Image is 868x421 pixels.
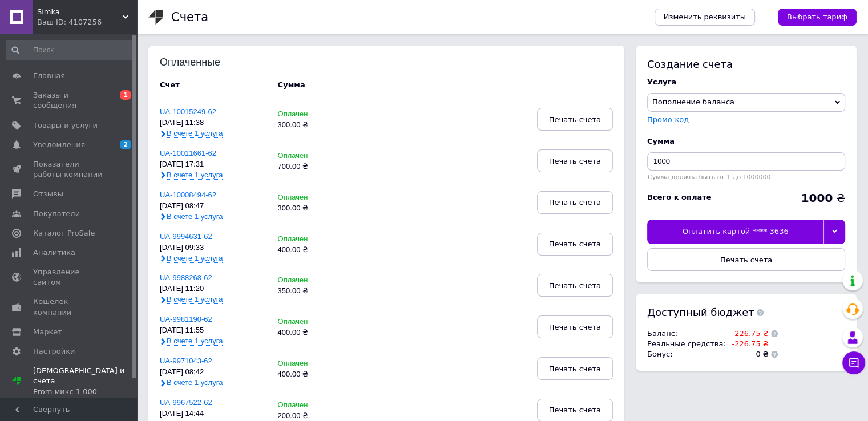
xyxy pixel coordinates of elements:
td: Реальные средства : [647,339,726,349]
button: Чат с покупателем [842,351,865,374]
span: Кошелек компании [33,297,106,317]
div: Оплаченные [160,57,235,68]
button: Печать счета [537,357,613,380]
div: Сумма [278,80,305,90]
span: Печать счета [549,323,601,331]
a: UA-9988268-62 [160,273,212,282]
div: Счет [160,80,267,90]
div: [DATE] 14:44 [160,410,267,418]
button: Печать счета [537,274,613,297]
a: Выбрать тариф [778,9,857,26]
div: [DATE] 08:42 [160,368,267,377]
span: В счете 1 услуга [167,171,223,180]
td: -226.75 ₴ [726,339,769,349]
div: Создание счета [647,57,845,71]
a: UA-9967522-62 [160,398,212,407]
button: Печать счета [537,315,613,338]
div: 300.00 ₴ [278,204,350,213]
span: Выбрать тариф [787,12,847,22]
span: Печать счета [549,198,601,207]
div: ₴ [801,192,845,204]
span: В счете 1 услуга [167,212,223,221]
div: [DATE] 11:55 [160,326,267,335]
div: Сумма [647,136,845,147]
div: [DATE] 09:33 [160,244,267,252]
div: Всего к оплате [647,192,712,203]
span: Пополнение баланса [652,98,734,106]
div: 300.00 ₴ [278,121,350,129]
div: Оплачен [278,318,350,326]
span: Печать счета [549,365,601,373]
span: Товары и услуги [33,120,98,131]
span: Доступный бюджет [647,305,754,319]
div: Оплачен [278,193,350,202]
button: Печать счета [537,191,613,214]
div: Оплачен [278,276,350,285]
a: UA-9981190-62 [160,315,212,323]
a: UA-9994631-62 [160,232,212,241]
a: UA-10008494-62 [160,191,216,199]
td: Баланс : [647,329,726,339]
span: Печать счета [720,256,772,264]
span: Печать счета [549,115,601,124]
span: 2 [120,140,131,149]
span: Изменить реквизиты [664,12,746,22]
div: [DATE] 17:31 [160,160,267,169]
input: Введите сумму [647,152,845,171]
button: Печать счета [537,233,613,256]
a: UA-10011661-62 [160,149,216,157]
div: [DATE] 11:20 [160,285,267,293]
button: Печать счета [537,149,613,172]
span: Simka [37,7,123,17]
span: Печать счета [549,240,601,248]
span: Уведомления [33,140,85,150]
div: Оплатить картой **** 3636 [647,220,823,244]
b: 1000 [801,191,833,205]
div: 350.00 ₴ [278,287,350,295]
div: Сумма должна быть от 1 до 1000000 [647,173,845,181]
a: UA-10015249-62 [160,107,216,116]
div: [DATE] 11:38 [160,119,267,127]
span: В счете 1 услуга [167,254,223,263]
div: Оплачен [278,359,350,368]
div: Ваш ID: 4107256 [37,17,137,27]
span: Маркет [33,327,62,337]
div: Оплачен [278,235,350,244]
span: [DEMOGRAPHIC_DATA] и счета [33,366,137,397]
button: Печать счета [647,248,845,271]
h1: Счета [171,10,208,24]
span: Заказы и сообщения [33,90,106,111]
div: Оплачен [278,152,350,160]
span: Печать счета [549,281,601,290]
span: В счете 1 услуга [167,337,223,346]
span: Отзывы [33,189,63,199]
span: Настройки [33,346,75,357]
div: Услуга [647,77,845,87]
button: Печать счета [537,108,613,131]
span: В счете 1 услуга [167,295,223,304]
div: Prom микс 1 000 [33,387,137,397]
span: Каталог ProSale [33,228,95,238]
label: Промо-код [647,115,689,124]
a: Изменить реквизиты [655,9,755,26]
div: [DATE] 08:47 [160,202,267,211]
div: Оплачен [278,110,350,119]
div: 400.00 ₴ [278,246,350,254]
span: Показатели работы компании [33,159,106,180]
td: 0 ₴ [726,349,769,359]
input: Поиск [6,40,135,60]
span: В счете 1 услуга [167,129,223,138]
a: UA-9971043-62 [160,357,212,365]
span: 1 [120,90,131,100]
span: Печать счета [549,406,601,414]
span: Аналитика [33,248,75,258]
span: Покупатели [33,209,80,219]
span: Главная [33,71,65,81]
td: -226.75 ₴ [726,329,769,339]
span: Управление сайтом [33,267,106,288]
td: Бонус : [647,349,726,359]
div: 200.00 ₴ [278,412,350,420]
div: 700.00 ₴ [278,163,350,171]
span: В счете 1 услуга [167,378,223,387]
div: 400.00 ₴ [278,329,350,337]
